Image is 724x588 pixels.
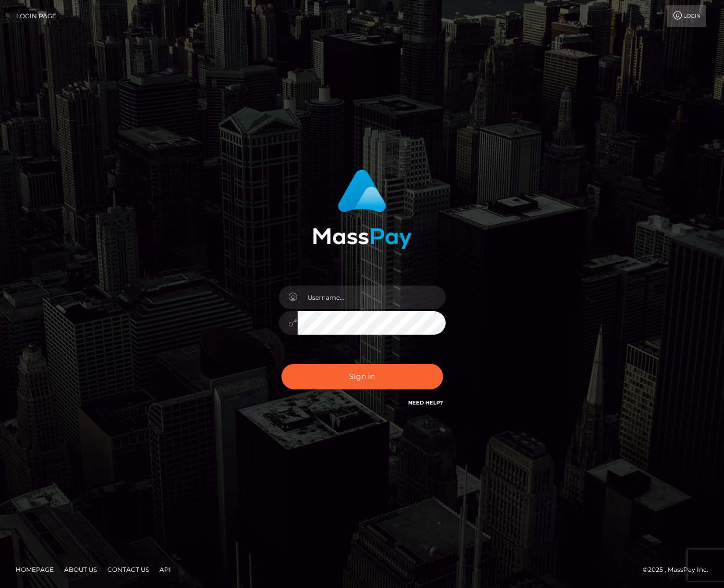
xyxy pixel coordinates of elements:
a: About Us [60,561,101,578]
a: Login Page [16,5,56,27]
img: MassPay Login [313,169,412,249]
a: Contact Us [103,561,153,578]
button: Sign in [281,364,443,389]
a: Login [667,5,706,27]
a: Homepage [11,561,58,578]
input: Username... [298,286,446,309]
a: Need Help? [408,399,443,406]
a: API [155,561,175,578]
div: © 2025 , MassPay Inc. [643,564,716,575]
